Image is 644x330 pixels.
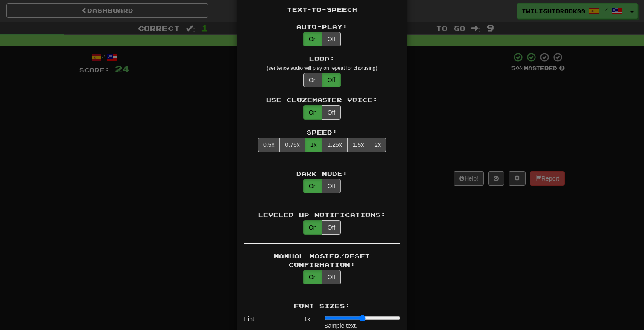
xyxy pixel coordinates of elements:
div: Use Clozemaster Voice: [244,96,400,104]
button: Off [322,270,341,284]
button: 0.5x [258,138,280,152]
button: On [303,32,322,46]
div: Font Sizes: [244,302,400,310]
div: Text-to-Speech [244,6,400,14]
button: Off [322,220,341,235]
div: Manual Master/Reset Confirmation: [244,252,400,269]
button: 2x [369,138,386,152]
button: Off [322,179,341,193]
button: On [303,220,322,235]
button: 1x [305,138,322,152]
small: (sentence audio will play on repeat for chorusing) [267,65,377,71]
div: Use Clozemaster text-to-speech [303,105,341,120]
div: Text-to-speech speed [258,138,386,152]
div: Text-to-speech looping [303,73,341,87]
div: Sample text. [324,321,400,330]
div: Auto-Play: [244,23,400,31]
button: 0.75x [279,138,305,152]
button: Off [322,105,341,120]
button: Off [322,32,341,46]
button: On [303,270,322,284]
div: Leveled Up Notifications: [244,211,400,219]
button: On [303,179,322,193]
button: On [303,105,322,120]
button: 1.25x [322,138,348,152]
button: On [303,73,322,87]
div: Dark Mode: [244,169,400,178]
div: Speed: [244,128,400,137]
div: 1 x [294,315,320,330]
div: Text-to-speech auto-play [303,32,341,46]
button: Off [322,73,341,87]
div: Hint [244,315,294,330]
div: Loop: [244,55,400,63]
button: 1.5x [347,138,369,152]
